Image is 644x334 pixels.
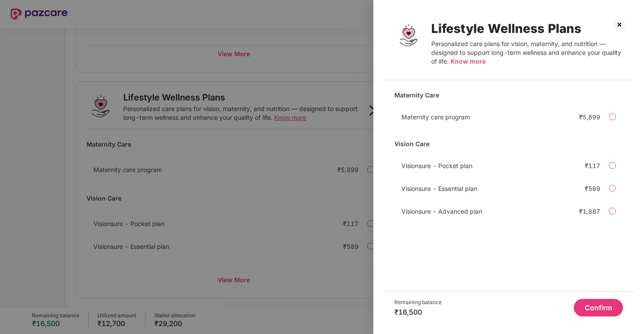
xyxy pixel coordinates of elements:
[451,57,486,65] span: Know more
[574,299,623,316] button: Confirm
[401,113,470,121] span: Maternity care program
[612,18,626,32] img: svg+xml;base64,PHN2ZyBpZD0iQ3Jvc3MtMzJ4MzIiIHhtbG5zPSJodHRwOi8vd3d3LnczLm9yZy8yMDAwL3N2ZyIgd2lkdG...
[579,208,600,215] div: ₹1,887
[579,113,600,121] div: ₹5,899
[394,299,442,306] div: Remaining balance
[431,40,623,66] div: Personalized care plans for vision, maternity, and nutrition — designed to support long-term well...
[401,185,477,192] span: Visionsure - Essential plan
[394,21,422,49] img: Lifestyle Wellness Plans
[394,87,623,103] div: Maternity Care
[401,162,472,169] span: Visionsure - Pocket plan
[431,21,623,36] div: Lifestyle Wellness Plans
[585,162,600,169] div: ₹117
[401,208,482,215] span: Visionsure - Advanced plan
[585,185,600,192] div: ₹589
[394,136,623,151] div: Vision Care
[394,308,442,316] div: ₹16,500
